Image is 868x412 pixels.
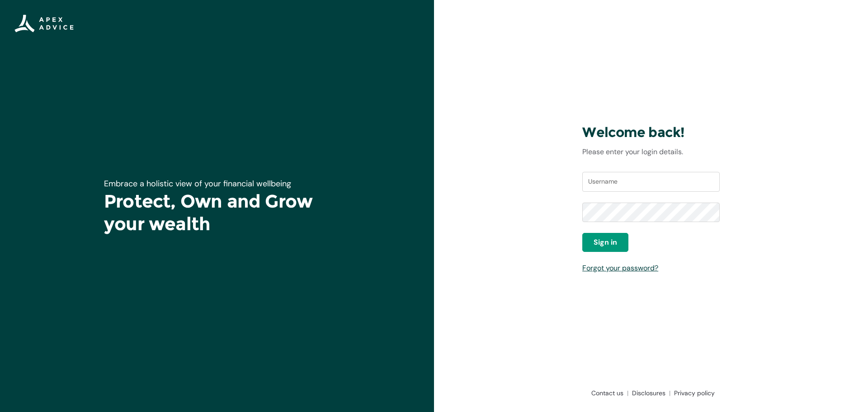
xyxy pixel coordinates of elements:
h3: Welcome back! [582,124,720,141]
h1: Protect, Own and Grow your wealth [104,190,330,235]
button: Sign in [582,233,628,252]
span: Sign in [594,237,617,248]
img: Apex Advice Group [14,14,74,33]
span: Embrace a holistic view of your financial wellbeing [104,178,291,189]
a: Contact us [588,388,628,398]
p: Please enter your login details. [582,147,720,157]
a: Privacy policy [670,388,715,398]
input: Username [582,172,720,192]
a: Disclosures [628,388,670,398]
a: Forgot your password? [582,263,658,273]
